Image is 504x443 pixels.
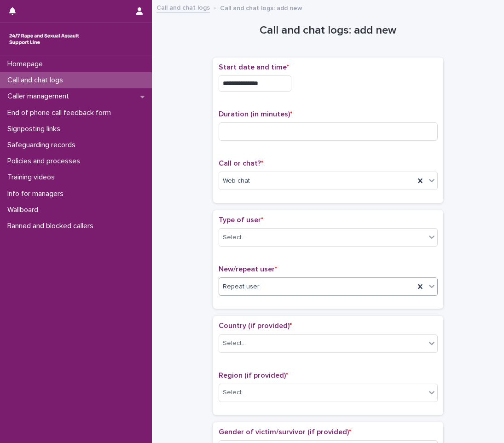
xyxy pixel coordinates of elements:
[213,24,443,37] h1: Call and chat logs: add new
[223,282,260,292] span: Repeat user
[4,190,71,198] p: Info for managers
[4,92,76,101] p: Caller management
[223,388,246,397] div: Select...
[4,60,50,69] p: Homepage
[4,206,46,214] p: Wallboard
[4,76,70,85] p: Call and chat logs
[4,109,118,117] p: End of phone call feedback form
[219,322,292,329] span: Country (if provided)
[4,157,87,166] p: Policies and processes
[7,30,81,48] img: rhQMoQhaT3yELyF149Cw
[223,339,246,348] div: Select...
[4,173,62,182] p: Training videos
[219,160,263,167] span: Call or chat?
[223,176,250,186] span: Web chat
[4,222,101,230] p: Banned and blocked callers
[223,233,246,242] div: Select...
[156,2,210,12] a: Call and chat logs
[4,141,83,150] p: Safeguarding records
[219,216,263,224] span: Type of user
[219,63,289,71] span: Start date and time
[219,428,351,436] span: Gender of victim/survivor (if provided)
[220,2,302,12] p: Call and chat logs: add new
[4,125,68,133] p: Signposting links
[219,265,277,273] span: New/repeat user
[219,372,288,379] span: Region (if provided)
[219,110,292,118] span: Duration (in minutes)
